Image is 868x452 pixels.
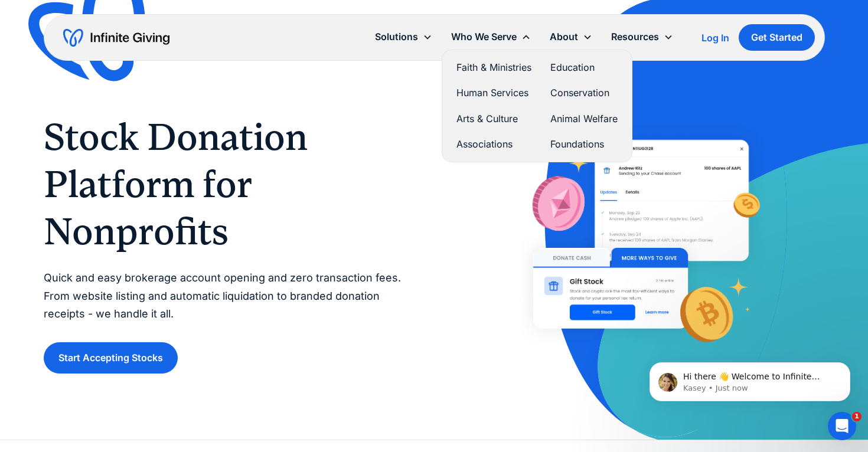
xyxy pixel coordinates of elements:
div: About [540,24,602,50]
a: Conservation [550,85,618,101]
a: home [63,28,169,47]
span: 1 [852,412,862,421]
a: Animal Welfare [550,111,618,127]
iframe: Intercom live chat [828,412,856,440]
iframe: Intercom notifications message [632,338,868,420]
img: With Infinite Giving’s stock donation platform, it’s easy for donors to give stock to your nonpro... [513,119,769,368]
div: Resources [611,29,659,45]
a: Foundations [550,136,618,152]
a: Log In [701,31,729,45]
a: Education [550,60,618,76]
div: Who We Serve [442,24,540,50]
div: Log In [701,33,729,42]
a: Arts & Culture [456,111,531,127]
div: Solutions [375,29,418,45]
div: About [550,29,578,45]
a: Faith & Ministries [456,60,531,76]
a: Get Started [739,24,815,51]
nav: Who We Serve [442,50,632,162]
a: Start Accepting Stocks [44,342,178,374]
a: Associations [456,136,531,152]
div: Solutions [366,24,442,50]
h1: Stock Donation Platform for Nonprofits [44,113,411,255]
div: Resources [602,24,683,50]
p: Quick and easy brokerage account opening and zero transaction fees. From website listing and auto... [44,269,411,323]
div: Who We Serve [451,29,517,45]
a: Human Services [456,85,531,101]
